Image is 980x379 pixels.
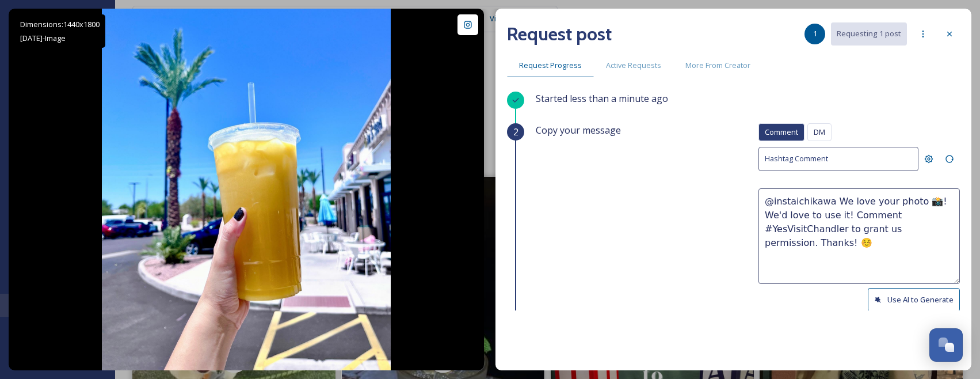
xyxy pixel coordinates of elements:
button: Use AI to Generate [868,288,960,312]
img: Never say no to reshly squeezed sugarcane juices [102,9,391,370]
span: Started less than a minute ago [536,92,668,105]
span: Comment [765,127,798,138]
span: Hashtag Comment [765,153,828,164]
span: 2 [513,125,518,139]
span: Dimensions: 1440 x 1800 [20,19,100,29]
span: Active Requests [606,60,661,71]
h2: Request post [507,20,612,48]
span: Request Progress [519,60,582,71]
span: [DATE] - Image [20,33,66,43]
span: 1 [813,28,817,39]
span: DM [814,127,825,138]
button: Requesting 1 post [831,22,907,45]
span: Copy your message [536,123,621,137]
textarea: @instaichikawa We love your photo 📸! We'd love to use it! Comment #YesVisitChandler to grant us p... [758,188,960,284]
button: Open Chat [929,328,963,362]
span: More From Creator [685,60,750,71]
